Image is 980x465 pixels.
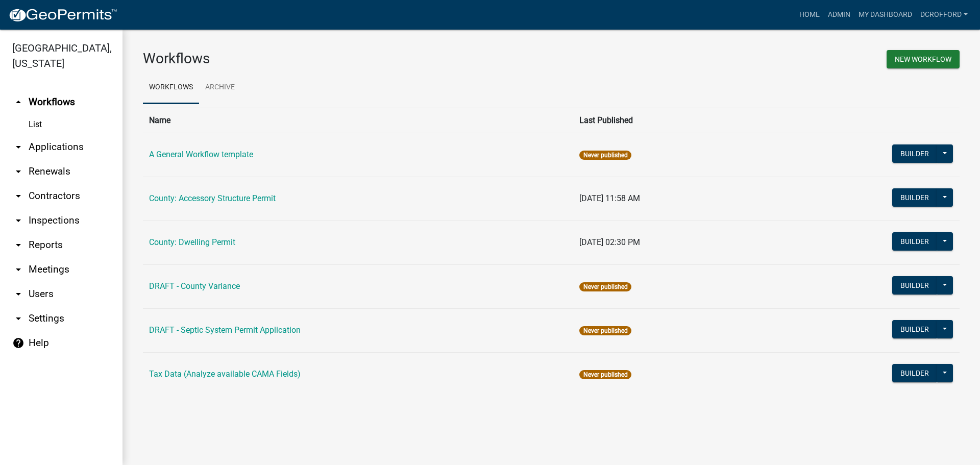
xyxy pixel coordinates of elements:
[892,320,937,338] button: Builder
[854,5,916,25] a: My Dashboard
[12,190,24,202] i: arrow_drop_down
[12,239,24,251] i: arrow_drop_down
[12,288,24,300] i: arrow_drop_down
[12,263,24,276] i: arrow_drop_down
[149,281,240,291] a: DRAFT - County Variance
[12,165,24,178] i: arrow_drop_down
[579,370,631,379] span: Never published
[143,71,199,104] a: Workflows
[12,337,24,349] i: help
[579,151,631,160] span: Never published
[143,50,544,67] h3: Workflows
[149,325,301,335] a: DRAFT - Septic System Permit Application
[892,144,937,163] button: Builder
[149,193,276,203] a: County: Accessory Structure Permit
[143,108,573,133] th: Name
[824,5,854,25] a: Admin
[573,108,765,133] th: Last Published
[892,276,937,295] button: Builder
[579,237,640,247] span: [DATE] 02:30 PM
[199,71,241,104] a: Archive
[149,369,301,379] a: Tax Data (Analyze available CAMA Fields)
[892,232,937,251] button: Builder
[579,282,631,291] span: Never published
[579,326,631,335] span: Never published
[892,364,937,382] button: Builder
[149,237,235,247] a: County: Dwelling Permit
[149,150,253,159] a: A General Workflow template
[12,214,24,227] i: arrow_drop_down
[795,5,824,25] a: Home
[887,50,960,68] button: New Workflow
[892,188,937,207] button: Builder
[916,5,972,25] a: dcrofford
[579,193,640,203] span: [DATE] 11:58 AM
[12,96,24,108] i: arrow_drop_up
[12,312,24,325] i: arrow_drop_down
[12,141,24,153] i: arrow_drop_down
